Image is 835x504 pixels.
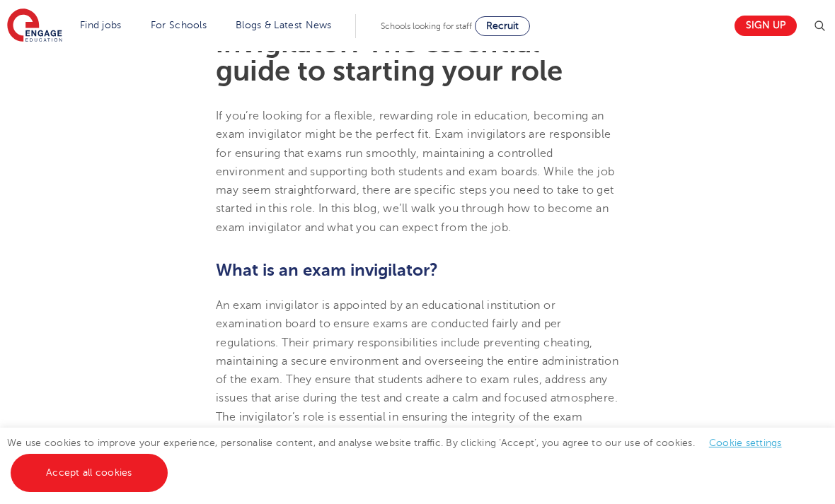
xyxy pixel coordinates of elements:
[80,20,122,30] a: Find jobs
[709,438,782,448] a: Cookie settings
[7,8,62,44] img: Engage Education
[216,1,619,86] h1: Becoming an exam invigilator: The essential guide to starting your role
[216,260,438,280] b: What is an exam invigilator?
[475,16,530,36] a: Recruit
[11,454,168,492] a: Accept all cookies
[216,110,614,234] span: If you’re looking for a flexible, rewarding role in education, becoming an exam invigilator might...
[381,21,472,31] span: Schools looking for staff
[236,20,332,30] a: Blogs & Latest News
[7,438,796,478] span: We use cookies to improve your experience, personalise content, and analyse website traffic. By c...
[735,16,797,36] a: Sign up
[151,20,207,30] a: For Schools
[216,299,618,442] span: An exam invigilator is appointed by an educational institution or examination board to ensure exa...
[486,20,519,31] span: Recruit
